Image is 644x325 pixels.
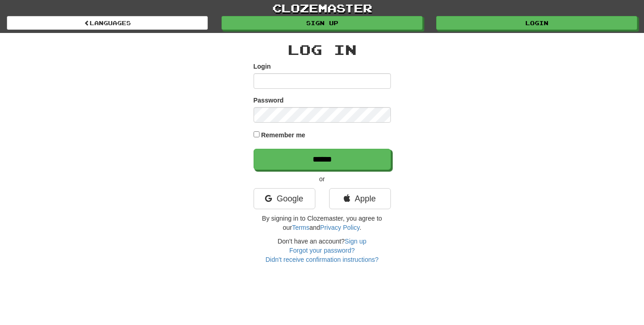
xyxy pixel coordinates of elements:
a: Privacy Policy [320,224,359,231]
a: Sign up [222,16,422,30]
p: By signing in to Clozemaster, you agree to our and . [254,214,391,232]
div: Don't have an account? [254,237,391,264]
label: Login [254,62,271,71]
h2: Log In [254,42,391,57]
label: Password [254,96,284,105]
a: Sign up [345,238,366,245]
a: Didn't receive confirmation instructions? [265,256,379,263]
p: or [254,174,391,184]
a: Apple [329,188,391,209]
a: Forgot your password? [289,247,355,254]
a: Google [254,188,315,209]
label: Remember me [261,130,305,140]
a: Languages [7,16,208,30]
a: Terms [292,224,309,231]
a: Login [436,16,637,30]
